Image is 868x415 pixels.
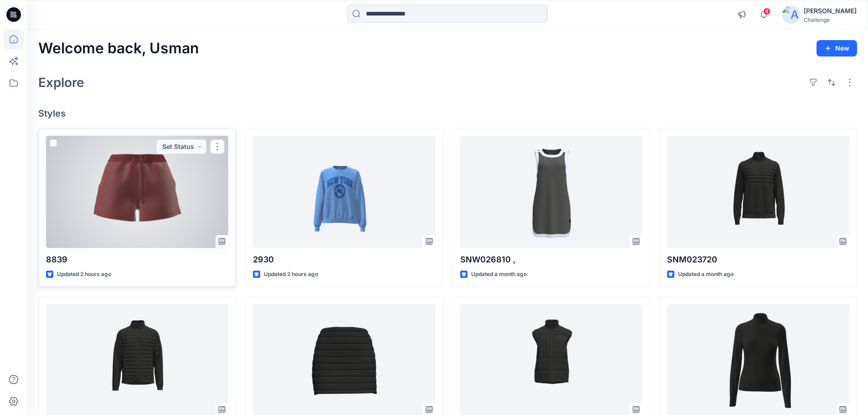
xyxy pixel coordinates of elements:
[38,108,857,119] h4: Styles
[46,136,228,248] a: 8839
[817,40,857,56] button: New
[460,136,642,248] a: SNW026810 ,
[471,270,527,279] p: Updated a month ago
[678,270,734,279] p: Updated a month ago
[667,253,849,266] p: SNM023720
[667,136,849,248] a: SNM023720
[38,40,199,57] h2: Welcome back, Usman
[253,253,435,266] p: 2930
[57,270,111,279] p: Updated 2 hours ago
[264,270,318,279] p: Updated 2 hours ago
[763,8,770,15] span: 4
[253,136,435,248] a: 2930
[804,5,857,16] div: [PERSON_NAME]
[782,5,800,24] img: avatar
[804,16,857,23] div: Challenge
[460,253,642,266] p: SNW026810 ,
[38,75,84,90] h2: Explore
[46,253,228,266] p: 8839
